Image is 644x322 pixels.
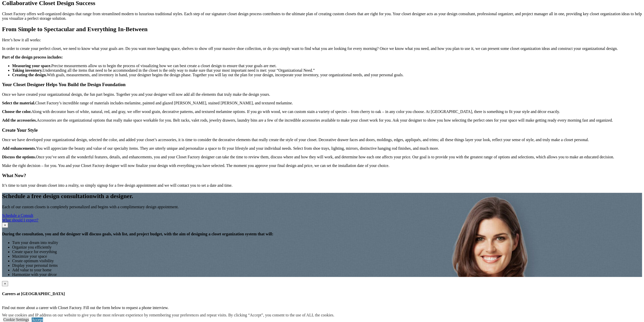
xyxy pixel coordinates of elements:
p: You will appreciate the beauty and value of our specialty items. They are utterly unique and pers... [2,146,642,151]
a: What should I expect? [2,218,38,222]
span: with a designer. [93,193,133,199]
p: Once we have created your organizational design, the fun part begins. Together you and your desig... [2,92,642,97]
button: Close [2,281,8,286]
h3: Create Your Style [2,127,642,133]
li: Create optimum visibility [12,259,642,263]
p: Along with decorator hues of white, natural, red, and gray, we offer wood grain, decorative patte... [2,109,642,114]
strong: Discuss the options. [2,155,36,159]
h3: What Now? [2,173,642,178]
a: Accept [32,317,43,322]
button: Close [2,222,8,228]
strong: Taking inventory. [12,68,43,72]
p: Make the right decision – for you. You and your Closet Factory designer will now finalize your de... [2,163,642,168]
strong: Choose the color. [2,109,31,114]
strong: During the consultation, you and the designer will discuss goals, wish list, and project budget, ... [2,232,273,236]
li: Organize you efficiently [12,245,642,250]
a: Cookie Settings [3,317,29,322]
strong: Part of the design process includes: [2,55,63,59]
strong: Measuring your space. [12,64,51,68]
p: In order to create your perfect closet, we need to know what your goals are. Do you want more han... [2,46,642,51]
p: Accessories are the organizational options that really make space workable for you. Belt racks, v... [2,118,642,123]
li: Turn your dream into reality [12,240,642,245]
h2: From Simple to Spectacular and Everything In-Between [2,26,642,33]
li: Precise measurements allow us to begin the process of visualizing how we can best create a closet... [12,64,642,68]
p: Each of our custom closets is completely personalized and begins with a complimentary design appo... [2,205,642,209]
p: It’s time to turn your dream closet into a reality, so simply signup for a free design appointmen... [2,183,642,188]
p: Once we have developed your organizational design, selected the color, and added your closet’s ac... [2,138,642,142]
span: × [4,223,6,227]
li: Add value to your home [12,268,642,272]
li: Create space for everything [12,250,642,254]
strong: Add enhancements. [2,146,36,150]
h2: Schedule a free design consultation [2,193,642,200]
p: Closet Factory offers well-organized designs that range from streamlined modern to luxurious trad... [2,12,642,21]
li: Display your personal items [12,263,642,268]
li: With goals, measurements, and inventory in hand, your designer begins the design phase. Together ... [12,73,642,77]
p: Once you’ve seen all the wonderful features, details, and enhancements, you and your Closet Facto... [2,155,642,159]
li: Understanding all the items that need to be accommodated in the closet is the only way to make su... [12,68,642,73]
p: Closet Factory’s incredible range of materials includes melamine, painted and glazed [PERSON_NAME... [2,101,642,105]
p: Here’s how it all works: [2,38,642,42]
p: Find out more about a career with Closet Factory. Fill out the form below to request a phone inte... [2,306,642,310]
h4: Careers at [GEOGRAPHIC_DATA] [2,292,642,296]
h3: Your Closet Designer Helps You Build the Design Foundation [2,82,642,87]
li: Maximize your space [12,254,642,259]
div: We use cookies and IP address on our website to give you the most relevant experience by remember... [2,313,334,317]
strong: Add the accessories. [2,118,37,122]
a: Schedule a Consult [2,213,33,218]
span: × [4,282,6,286]
strong: Creating the design. [12,73,47,77]
strong: Select the material. [2,101,35,105]
li: Harmonize with your décor [12,272,642,277]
